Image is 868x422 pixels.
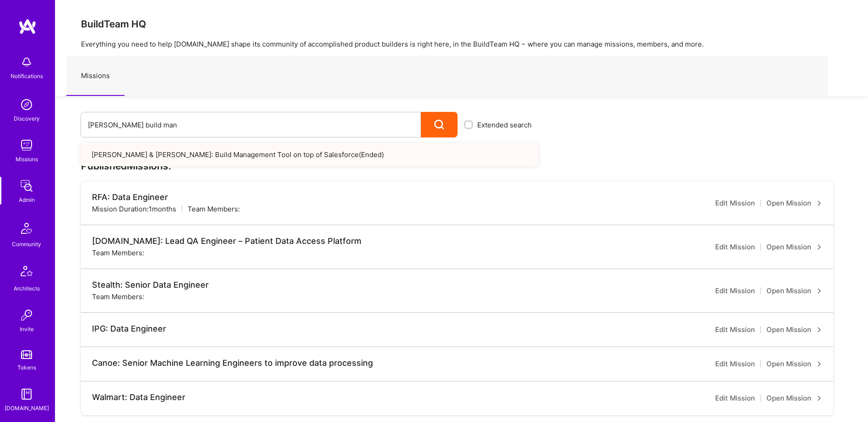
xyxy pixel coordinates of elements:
a: Open Mission [766,359,822,369]
div: [DOMAIN_NAME] [5,403,49,413]
i: icon ArrowRight [817,200,822,206]
h3: Published Missions: [81,160,842,172]
img: logo [18,18,37,35]
div: RFA: Data Engineer [92,192,240,202]
div: Mission Duration: 1 months [92,204,176,214]
i: icon ArrowRight [817,327,822,332]
div: Team Members: [188,204,240,214]
p: Everything you need to help [DOMAIN_NAME] shape its community of accomplished product builders is... [81,39,842,49]
i: icon Search [434,120,445,130]
i: icon ArrowRight [817,244,822,250]
div: Community [12,239,41,249]
div: Admin [19,195,35,205]
a: Open Mission [766,393,822,404]
div: Team Members: [92,292,144,301]
i: icon ArrowRight [817,288,822,294]
img: discovery [17,95,36,114]
img: bell [17,53,36,71]
div: Canoe: Senior Machine Learning Engineers to improve data processing [92,358,373,368]
a: Open Mission [766,285,822,296]
img: guide book [17,385,36,403]
img: Architects [16,262,38,284]
span: Extended search [477,120,532,130]
input: What type of mission are you looking for? [88,113,414,137]
a: Edit Mission [715,285,755,296]
div: Discovery [14,114,40,123]
div: IPG: Data Engineer [92,324,166,334]
img: admin teamwork [17,177,36,195]
div: Notifications [11,71,43,81]
a: Edit Mission [715,393,755,404]
div: Architects [14,284,40,293]
div: Walmart: Data Engineer [92,392,185,402]
a: Edit Mission [715,242,755,253]
div: Missions [16,154,38,164]
div: Invite [20,324,34,334]
h3: BuildTeam HQ [81,18,842,30]
img: Community [16,217,38,239]
a: Missions [66,56,124,96]
div: [DOMAIN_NAME]: Lead QA Engineer – Patient Data Access Platform [92,236,361,246]
a: Edit Mission [715,324,755,335]
a: Edit Mission [715,359,755,369]
a: Open Mission [766,324,822,335]
img: Invite [17,306,36,324]
div: Team Members: [92,248,144,258]
a: Edit Mission [715,198,755,209]
i: icon ArrowRight [817,361,822,367]
i: icon ArrowRight [817,396,822,401]
div: Stealth: Senior Data Engineer [92,280,209,290]
a: Open Mission [766,198,822,209]
div: Tokens [17,363,36,372]
img: teamwork [17,136,36,154]
img: tokens [21,350,32,359]
a: Open Mission [766,242,822,253]
a: [PERSON_NAME] & [PERSON_NAME]: Build Management Tool on top of Salesforce(Ended) [81,143,539,166]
